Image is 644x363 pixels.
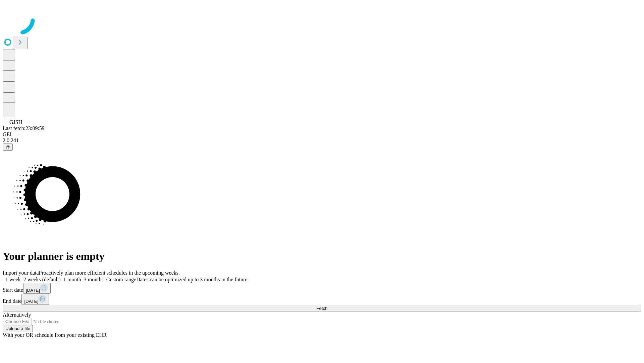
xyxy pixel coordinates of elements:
[84,277,104,282] span: 3 months
[63,277,81,282] span: 1 month
[23,283,51,294] button: [DATE]
[23,277,61,282] span: 2 weeks (default)
[24,299,38,304] span: [DATE]
[3,131,641,137] div: GEI
[9,119,22,125] span: GJSH
[5,277,21,282] span: 1 week
[39,270,180,276] span: Proactively plan more efficient schedules in the upcoming weeks.
[3,294,641,305] div: End date
[3,270,39,276] span: Import your data
[5,145,10,150] span: @
[3,250,641,263] h1: Your planner is empty
[3,305,641,312] button: Fetch
[3,283,641,294] div: Start date
[3,125,45,131] span: Last fetch: 23:09:59
[136,277,249,282] span: Dates can be optimized up to 3 months in the future.
[3,144,13,151] button: @
[3,137,641,144] div: 2.0.241
[3,332,107,338] span: With your OR schedule from your existing EHR
[3,325,33,332] button: Upload a file
[26,288,40,293] span: [DATE]
[316,306,327,311] span: Fetch
[106,277,136,282] span: Custom range
[3,312,31,318] span: Alternatively
[21,294,49,305] button: [DATE]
